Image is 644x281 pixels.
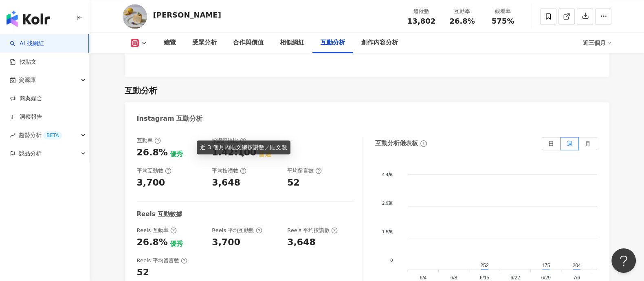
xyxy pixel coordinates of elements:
[10,95,42,103] a: 商案媒合
[137,177,165,189] div: 3,700
[361,38,398,48] div: 創作內容分析
[10,113,42,121] a: 洞察報告
[137,227,177,234] div: Reels 互動率
[287,177,300,189] div: 52
[19,144,42,163] span: 競品分析
[125,85,157,96] div: 互動分析
[137,257,187,264] div: Reels 平均留言數
[192,38,217,48] div: 受眾分析
[137,236,168,249] div: 26.8%
[137,137,161,144] div: 互動率
[137,146,168,159] div: 26.8%
[137,266,149,279] div: 52
[19,126,62,144] span: 趨勢分析
[382,172,393,177] tspan: 4.4萬
[170,239,183,248] div: 優秀
[573,275,580,281] tspan: 7/6
[382,229,393,234] tspan: 1.5萬
[10,133,15,138] span: rise
[153,10,221,20] div: [PERSON_NAME]
[321,38,345,48] div: 互動分析
[492,17,514,25] span: 575%
[479,275,489,281] tspan: 6/15
[10,58,37,66] a: 找貼文
[449,17,475,25] span: 26.8%
[548,140,554,147] span: 日
[287,227,338,234] div: Reels 平均按讚數
[287,167,322,175] div: 平均留言數
[137,114,203,123] div: Instagram 互動分析
[19,71,36,89] span: 資源庫
[510,275,520,281] tspan: 6/22
[406,7,437,15] div: 追蹤數
[447,7,478,15] div: 互動率
[137,210,182,219] div: Reels 互動數據
[419,139,428,148] span: info-circle
[233,38,264,48] div: 合作與價值
[137,167,171,175] div: 平均互動數
[407,17,435,25] span: 13,802
[390,257,393,262] tspan: 0
[7,11,50,27] img: logo
[287,236,316,249] div: 3,648
[583,36,611,49] div: 近三個月
[420,275,426,281] tspan: 6/4
[170,150,183,159] div: 優秀
[10,40,44,48] a: searchAI 找網紅
[212,177,240,189] div: 3,648
[123,4,147,29] img: KOL Avatar
[212,227,262,234] div: Reels 平均互動數
[585,140,591,147] span: 月
[197,140,290,154] div: 近 3 個月內貼文總按讚數／貼文數
[212,167,246,175] div: 平均按讚數
[450,275,457,281] tspan: 6/8
[43,131,62,139] div: BETA
[382,200,393,205] tspan: 2.9萬
[258,150,271,159] div: 普通
[567,140,572,147] span: 週
[212,137,246,144] div: 按讚評論比
[280,38,304,48] div: 相似網紅
[541,275,551,281] tspan: 6/29
[212,236,240,249] div: 3,700
[488,7,519,15] div: 觀看率
[375,139,418,148] div: 互動分析儀表板
[164,38,176,48] div: 總覽
[611,248,636,273] iframe: Help Scout Beacon - Open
